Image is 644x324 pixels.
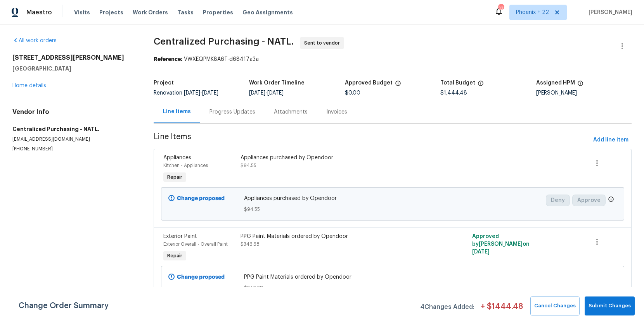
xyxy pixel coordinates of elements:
span: Line Items [154,133,590,147]
span: Exterior Paint [163,234,197,239]
h5: Centralized Purchasing - NATL. [12,125,135,133]
a: Home details [12,83,46,88]
h5: Project [154,80,174,86]
span: Tasks [177,10,194,15]
span: [DATE] [249,90,265,96]
span: [PERSON_NAME] [585,9,632,16]
h5: Approved Budget [345,80,393,86]
span: $94.55 [244,205,542,213]
a: All work orders [12,38,57,43]
div: [PERSON_NAME] [536,90,632,96]
span: Kitchen - Appliances [163,163,208,168]
span: Sent to vendor [304,39,343,47]
span: Repair [164,173,185,181]
button: Add line item [590,133,632,147]
span: Cancel Changes [534,302,576,310]
span: Work Orders [133,9,168,16]
p: [EMAIL_ADDRESS][DOMAIN_NAME] [12,136,135,143]
button: Deny [546,195,570,206]
button: Submit Changes [585,296,635,315]
span: Centralized Purchasing - NATL. [154,37,294,46]
span: [DATE] [202,90,218,96]
span: Approved by [PERSON_NAME] on [472,234,530,255]
span: The total cost of line items that have been proposed by Opendoor. This sum includes line items th... [478,80,484,90]
span: + $ 1444.48 [481,303,523,315]
div: Line Items [163,108,191,115]
div: Invoices [326,108,347,116]
span: $1,444.48 [440,90,467,96]
span: $346.68 [241,242,260,246]
span: Change Order Summary [19,296,109,315]
span: [DATE] [472,249,490,255]
span: The total cost of line items that have been approved by both Opendoor and the Trade Partner. This... [395,80,401,90]
span: Add line item [593,135,628,145]
span: 4 Changes Added: [420,300,474,315]
button: Cancel Changes [530,296,580,315]
span: Submit Changes [589,302,631,310]
span: The hpm assigned to this work order. [577,80,583,90]
div: Attachments [274,108,308,116]
span: $94.55 [241,163,256,168]
button: Approve [572,195,606,206]
b: Change proposed [177,196,225,201]
span: Projects [99,9,123,16]
span: Phoenix + 22 [516,9,549,16]
span: - [249,90,284,96]
span: Maestro [26,9,52,16]
span: PPG Paint Materials ordered by Opendoor [244,273,542,281]
span: Only a market manager or an area construction manager can approve [608,196,614,204]
p: [PHONE_NUMBER] [12,146,135,152]
h5: Assigned HPM [536,80,575,86]
h5: [GEOGRAPHIC_DATA] [12,65,135,72]
b: Reference: [154,57,182,62]
div: VWXEQPMK8A6T-d68417a3a [154,55,632,63]
span: Geo Assignments [242,9,293,16]
span: Renovation [154,90,218,96]
span: Visits [74,9,90,16]
span: Appliances [163,155,191,160]
span: - [184,90,218,96]
h5: Work Order Timeline [249,80,305,86]
h2: [STREET_ADDRESS][PERSON_NAME] [12,54,135,62]
span: Properties [203,9,233,16]
h5: Total Budget [440,80,475,86]
div: Appliances purchased by Opendoor [241,154,429,162]
h4: Vendor Info [12,108,135,116]
div: PPG Paint Materials ordered by Opendoor [241,233,429,240]
span: [DATE] [184,90,200,96]
div: Progress Updates [209,108,255,116]
span: $346.68 [244,284,542,292]
span: Exterior Overall - Overall Paint [163,242,228,246]
b: Change proposed [177,274,225,280]
span: [DATE] [267,90,284,96]
div: 335 [498,5,504,12]
span: Repair [164,252,185,260]
span: Appliances purchased by Opendoor [244,195,542,202]
span: $0.00 [345,90,360,96]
